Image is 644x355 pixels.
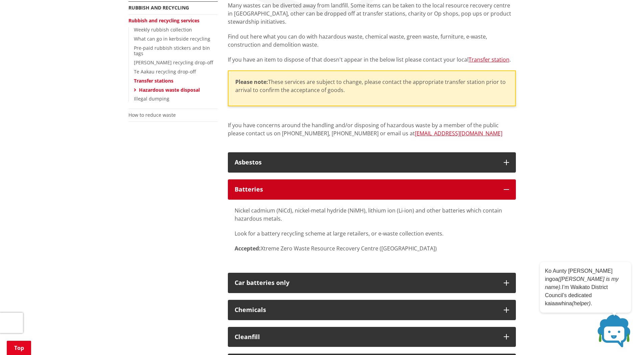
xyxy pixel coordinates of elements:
[7,341,31,355] a: Top
[134,68,196,75] a: Te Aakau recycling drop-off
[469,56,509,63] a: Transfer station
[415,130,502,137] a: [EMAIL_ADDRESS][DOMAIN_NAME]
[134,77,173,84] a: Transfer stations
[134,45,210,57] a: Pre-paid rubbish stickers and bin tags
[235,229,509,238] p: Look for a battery recycling scheme at large retailers, or e-waste collection events.
[235,334,497,340] div: Cleanfill
[228,32,516,49] p: Find out here what you can do with hazardous waste, chemical waste, green waste, furniture, e-was...
[572,301,591,306] em: (helper)
[235,245,261,252] strong: Accepted:
[128,112,176,118] a: How to reduce waste
[235,78,268,86] strong: Please note:
[228,179,516,200] button: Batteries
[228,152,516,173] button: Asbestos
[235,206,509,223] p: Nickel cadmium (NiCd), nickel-metal hydride (NiMH), lithium ion (Li-ion) and other batteries whic...
[235,244,509,252] p: Xtreme Zero Waste Resource Recovery Centre ([GEOGRAPHIC_DATA])
[235,78,506,94] span: These services are subject to change, please contact the appropriate transfer station prior to ar...
[545,267,626,308] p: Ko Aunty [PERSON_NAME] ingoa I’m Waikato District Council’s dedicated kaiaawhina .
[228,273,516,293] button: Car batteries only
[235,186,497,193] div: Batteries
[134,36,210,42] a: What can go in kerbside recycling
[235,159,497,166] div: Asbestos
[545,276,619,290] em: ([PERSON_NAME] is my name).
[139,87,200,93] a: Hazardous waste disposal
[128,4,189,11] a: Rubbish and recycling
[228,1,516,26] p: Many wastes can be diverted away from landfill. Some items can be taken to the local resource rec...
[228,327,516,347] button: Cleanfill
[228,121,516,146] p: If you have concerns around the handling and/or disposing of hazardous waste by a member of the p...
[134,59,213,66] a: [PERSON_NAME] recycling drop-off
[228,56,516,64] p: If you have an item to dispose of that doesn't appear in the below list please contact your local .
[134,95,169,102] a: Illegal dumping
[128,17,199,24] a: Rubbish and recycling services
[235,307,497,313] div: Chemicals
[134,26,192,33] a: Weekly rubbish collection
[235,78,508,94] p: ​
[228,300,516,320] button: Chemicals
[235,280,497,286] div: Car batteries only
